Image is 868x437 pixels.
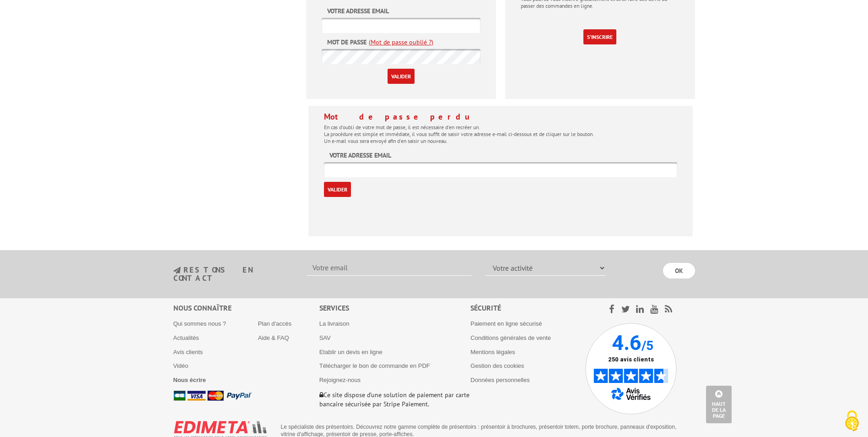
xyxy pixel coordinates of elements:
div: Services [319,303,471,313]
a: Télécharger le bon de commande en PDF [319,362,430,369]
p: Ce site dispose d’une solution de paiement par carte bancaire sécurisée par Stripe Paiement. [319,390,471,409]
label: Votre adresse email [327,6,389,16]
img: Avis Vérifiés - 4.6 sur 5 - 250 avis clients [585,323,677,415]
a: Données personnelles [470,377,529,383]
img: newsletter.jpg [173,267,181,274]
a: Plan d'accès [258,320,291,327]
label: Votre adresse email [329,151,391,160]
a: La livraison [319,320,350,327]
h4: Mot de passe perdu [324,112,677,121]
input: Valider [324,182,351,197]
a: Paiement en ligne sécurisé [470,320,542,327]
a: SAV [319,334,331,341]
div: Sécurité [470,303,585,313]
input: Valider [388,69,415,84]
a: Actualités [173,334,199,341]
input: Votre email [307,260,472,276]
a: Etablir un devis en ligne [319,349,383,355]
p: En cas d'oubli de votre mot de passe, il est nécessaire d'en recréer un. La procédure est simple ... [324,124,677,144]
label: Mot de passe [327,38,367,47]
input: OK [663,263,695,279]
a: Haut de la page [706,386,732,423]
h3: restons en contact [173,266,294,282]
a: Aide & FAQ [258,334,289,341]
a: Avis clients [173,349,203,355]
img: Cookies (fenêtre modale) [841,410,863,432]
a: Mentions légales [470,349,515,355]
a: Rejoignez-nous [319,377,361,383]
a: Gestion des cookies [470,362,524,369]
a: Qui sommes nous ? [173,320,226,327]
a: Vidéo [173,362,189,369]
a: S'inscrire [583,29,616,44]
button: Cookies (fenêtre modale) [836,406,868,437]
a: Conditions générales de vente [470,334,551,341]
a: Nous écrire [173,377,206,383]
a: (Mot de passe oublié ?) [369,38,433,47]
div: Nous connaître [173,303,319,313]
